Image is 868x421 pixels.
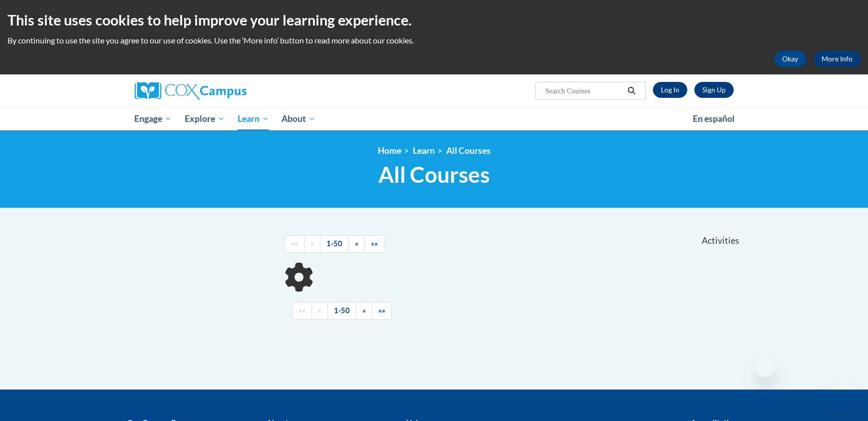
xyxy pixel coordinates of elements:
a: Begining [285,235,304,253]
input: Search Courses [544,85,624,97]
span: All Courses [378,161,490,188]
a: Next [348,235,365,253]
span: En español [693,113,735,124]
a: Learn [413,145,435,156]
a: Explore [178,107,231,130]
a: End [364,235,384,253]
span: » [355,239,358,248]
span: Learn [238,113,269,125]
span: « [318,306,321,315]
span: Engage [134,113,172,125]
button: Search [624,85,639,97]
span: «« [298,306,305,315]
span: « [310,239,314,248]
a: Next [356,302,372,320]
a: 1-50 [327,302,356,320]
span: »» [378,306,385,315]
iframe: Button to launch messaging window [828,381,860,413]
a: Register [694,82,734,98]
a: Home [378,145,401,156]
a: All Courses [446,145,491,156]
img: Cox Campus [135,82,247,100]
a: Cox Campus [135,82,324,100]
span: Activities [702,235,739,246]
span: About [282,113,315,125]
a: Previous [304,235,320,253]
a: More Info [814,51,861,67]
a: About [275,107,322,130]
a: Engage [128,107,179,130]
button: Okay [774,51,806,67]
span: «« [291,239,298,248]
a: End [372,302,392,320]
span: Explore [185,113,225,125]
h2: This site uses cookies to help improve your learning experience. [7,10,861,30]
a: 1-50 [320,235,349,253]
span: »» [371,239,378,248]
a: Learn [231,107,276,130]
div: Main menu [120,107,749,130]
a: Previous [311,302,328,320]
span: » [362,306,366,315]
a: Log In [653,82,687,98]
a: En español [686,108,741,129]
a: Begining [292,302,312,320]
p: By continuing to use the site you agree to our use of cookies. Use the ‘More info’ button to read... [7,35,861,46]
iframe: Close message [755,357,775,377]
